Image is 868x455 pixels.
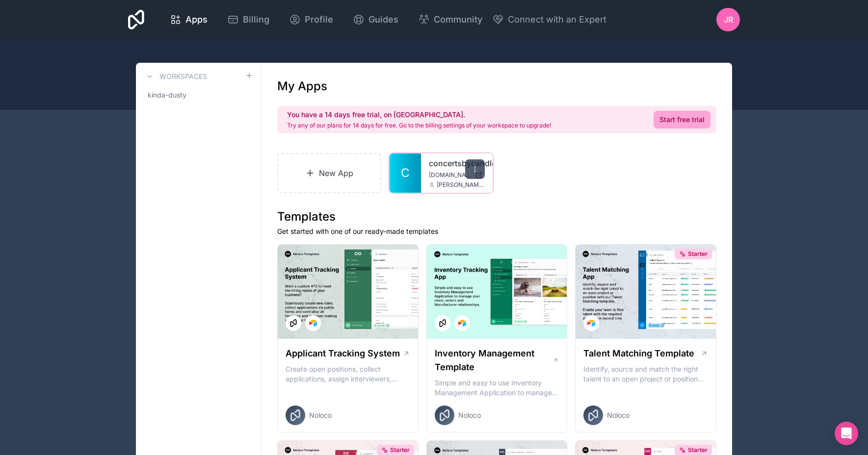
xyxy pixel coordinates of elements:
[345,9,406,30] a: Guides
[429,157,485,169] a: concertsbycandlelight
[583,364,708,384] p: Identify, source and match the right talent to an open project or position with our Talent Matchi...
[144,86,253,104] a: kinda-dusty
[390,446,410,454] span: Starter
[287,122,551,129] p: Try any of our plans for 14 days for free. Go to the billing settings of your workspace to upgrade!
[508,13,606,26] span: Connect with an Expert
[724,14,733,25] span: JR
[401,165,410,181] span: C
[390,153,421,193] a: C
[688,250,708,258] span: Starter
[410,9,490,30] a: Community
[434,13,482,26] span: Community
[185,13,208,26] span: Apps
[144,71,207,82] a: Workspaces
[435,347,552,374] h1: Inventory Management Template
[162,9,215,30] a: Apps
[277,78,327,94] h1: My Apps
[305,13,333,26] span: Profile
[835,422,858,445] div: Open Intercom Messenger
[458,410,481,420] span: Noloco
[287,110,551,120] h2: You have a 14 days free trial, on [GEOGRAPHIC_DATA].
[286,364,410,384] p: Create open positions, collect applications, assign interviewers, centralise candidate feedback a...
[435,378,559,398] p: Simple and easy to use Inventory Management Application to manage your stock, orders and Manufact...
[243,13,269,26] span: Billing
[277,209,716,225] h1: Templates
[281,9,341,30] a: Profile
[458,319,466,327] img: Airtable Logo
[583,347,694,360] h1: Talent Matching Template
[309,410,332,420] span: Noloco
[159,72,207,81] h3: Workspaces
[219,9,277,30] a: Billing
[429,171,485,179] a: [DOMAIN_NAME]
[277,227,716,236] p: Get started with one of our ready-made templates
[654,111,710,128] a: Start free trial
[429,171,471,179] span: [DOMAIN_NAME]
[492,13,606,26] button: Connect with an Expert
[607,410,630,420] span: Noloco
[286,347,400,360] h1: Applicant Tracking System
[688,446,708,454] span: Starter
[368,13,398,26] span: Guides
[148,90,186,100] span: kinda-dusty
[277,153,381,193] a: New App
[587,319,595,327] img: Airtable Logo
[309,319,317,327] img: Airtable Logo
[437,181,485,189] span: [PERSON_NAME][EMAIL_ADDRESS][DOMAIN_NAME]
